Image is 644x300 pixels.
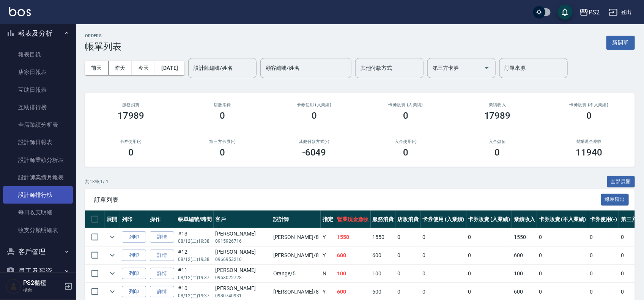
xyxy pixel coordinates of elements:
[3,242,73,262] button: 客戶管理
[466,228,512,246] td: 0
[420,247,466,264] td: 0
[537,228,588,246] td: 0
[85,178,109,185] p: 共 13 筆, 1 / 1
[132,61,156,75] button: 今天
[588,210,619,228] th: 卡券使用(-)
[395,247,420,264] td: 0
[150,231,174,243] a: 詳情
[3,186,73,204] a: 設計師排行榜
[220,147,225,158] h3: 0
[512,265,537,283] td: 100
[466,247,512,264] td: 0
[512,228,537,246] td: 1550
[3,46,73,63] a: 報表目錄
[94,102,168,107] h3: 服務消費
[23,287,62,294] p: 櫃台
[371,265,396,283] td: 100
[178,256,212,263] p: 08/12 (二) 19:38
[178,274,212,281] p: 08/12 (二) 19:37
[109,61,132,75] button: 昨天
[321,228,335,246] td: Y
[150,286,174,298] a: 詳情
[395,265,420,283] td: 0
[220,110,225,121] h3: 0
[3,134,73,151] a: 設計師日報表
[178,238,212,245] p: 08/12 (二) 19:38
[150,268,174,280] a: 詳情
[3,221,73,239] a: 收支分類明細表
[271,265,321,283] td: Orange /5
[107,286,118,297] button: expand row
[107,231,118,243] button: expand row
[155,61,184,75] button: [DATE]
[484,110,511,121] h3: 17989
[271,247,321,264] td: [PERSON_NAME] /8
[576,5,603,20] button: PS2
[553,139,626,144] h2: 營業現金應收
[420,228,466,246] td: 0
[128,147,134,158] h3: 0
[601,194,629,206] button: 報表匯出
[216,248,269,256] div: [PERSON_NAME]
[335,210,371,228] th: 營業現金應收
[3,151,73,169] a: 設計師業績分析表
[186,102,260,107] h2: 店販消費
[461,102,534,107] h2: 業績收入
[335,228,371,246] td: 1550
[589,8,600,17] div: PS2
[312,110,317,121] h3: 0
[9,7,31,16] img: Logo
[3,116,73,134] a: 全店業績分析表
[85,61,109,75] button: 前天
[481,62,493,74] button: Open
[176,247,214,264] td: #12
[588,228,619,246] td: 0
[371,247,396,264] td: 600
[537,265,588,283] td: 0
[118,110,144,121] h3: 17989
[601,196,629,203] a: 報表匯出
[23,279,62,287] h5: PS2櫃檯
[495,147,500,158] h3: 0
[107,268,118,279] button: expand row
[277,139,351,144] h2: 其他付款方式(-)
[335,265,371,283] td: 100
[85,41,121,52] h3: 帳單列表
[3,63,73,81] a: 店家日報表
[321,265,335,283] td: N
[576,147,602,158] h3: 11940
[176,265,214,283] td: #11
[94,196,601,204] span: 訂單列表
[537,210,588,228] th: 卡券販賣 (不入業績)
[214,210,271,228] th: 客戶
[537,247,588,264] td: 0
[588,247,619,264] td: 0
[371,210,396,228] th: 服務消費
[420,210,466,228] th: 卡券使用 (入業績)
[420,265,466,283] td: 0
[176,228,214,246] td: #13
[3,261,73,281] button: 員工及薪資
[369,139,443,144] h2: 入金使用(-)
[335,247,371,264] td: 600
[122,250,146,261] button: 列印
[466,265,512,283] td: 0
[148,210,176,228] th: 操作
[321,210,335,228] th: 指定
[216,256,269,263] p: 0966953210
[178,292,212,299] p: 08/12 (二) 19:37
[606,39,635,46] a: 新開單
[216,284,269,292] div: [PERSON_NAME]
[3,169,73,186] a: 設計師業績月報表
[553,102,626,107] h2: 卡券販賣 (不入業績)
[3,99,73,116] a: 互助排行榜
[216,292,269,299] p: 0980740931
[3,24,73,43] button: 報表及分析
[586,110,592,121] h3: 0
[176,210,214,228] th: 帳單編號/時間
[588,265,619,283] td: 0
[122,268,146,280] button: 列印
[3,81,73,99] a: 互助日報表
[122,286,146,298] button: 列印
[403,147,408,158] h3: 0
